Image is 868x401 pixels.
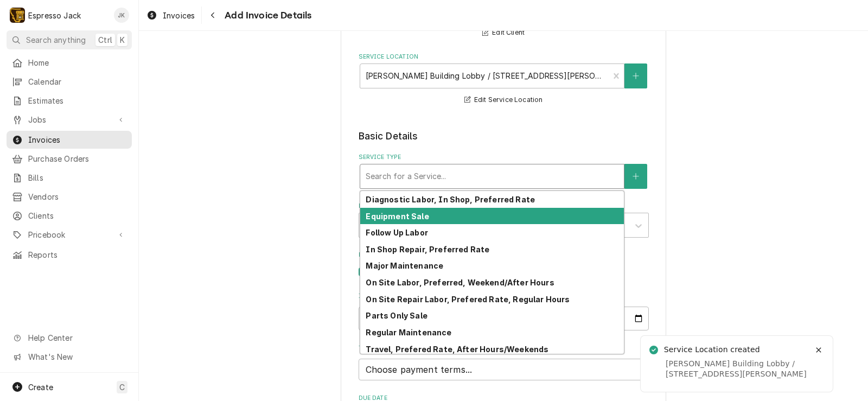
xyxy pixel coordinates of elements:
span: Create [28,383,53,392]
label: Service Location [359,53,649,61]
button: Search anythingCtrlK [7,30,132,49]
a: Purchase Orders [7,150,132,168]
div: Billing Address [359,251,649,278]
a: Go to What's New [7,348,132,366]
span: Vendors [28,191,126,202]
div: Service Type [359,153,649,188]
a: Home [7,54,132,72]
strong: In Shop Repair, Preferred Rate [366,245,489,254]
span: K [120,34,125,46]
strong: Travel, Prefered Rate, After Hours/Weekends [366,345,548,354]
a: Calendar [7,73,132,91]
span: Search anything [26,34,86,46]
a: Vendors [7,188,132,206]
span: Home [28,57,126,68]
div: Espresso Jack [28,10,81,21]
input: yyyy-mm-dd [359,307,649,330]
span: Bills [28,172,126,183]
span: Purchase Orders [28,153,126,164]
div: Labels [359,202,649,237]
legend: Basic Details [359,129,649,143]
div: [PERSON_NAME] Building Lobby / [STREET_ADDRESS][PERSON_NAME] [666,359,808,380]
a: Go to Pricebook [7,226,132,244]
span: Invoices [28,134,126,145]
span: Ctrl [98,34,112,46]
a: Reports [7,246,132,264]
a: Go to Jobs [7,111,132,129]
strong: Follow Up Labor [366,228,427,237]
button: Edit Client [481,26,526,40]
button: Edit Service Location [463,93,545,107]
svg: Create New Location [633,72,639,80]
span: Pricebook [28,229,110,240]
div: JK [114,8,129,23]
span: Calendar [28,76,126,87]
span: Estimates [28,95,126,106]
a: Estimates [7,92,132,110]
strong: On Site Repair Labor, Prefered Rate, Regular Hours [366,295,570,304]
label: Billing Address [359,251,649,259]
div: Service Location created [664,344,762,355]
a: Clients [7,207,132,225]
span: Reports [28,249,126,260]
a: Bills [7,169,132,187]
span: Invoices [163,10,195,21]
button: Navigate back [204,7,221,24]
label: Terms [359,344,649,353]
div: Service Location [359,53,649,106]
div: Terms [359,344,649,380]
div: Issue Date [359,292,649,330]
button: Create New Location [624,63,647,88]
strong: Diagnostic Labor, In Shop, Preferred Rate [366,195,535,204]
svg: Create New Service [633,173,639,180]
button: Create New Service [624,164,647,189]
span: Add Invoice Details [221,8,311,23]
a: Invoices [7,131,132,149]
span: Jobs [28,114,110,125]
span: What's New [28,351,125,362]
label: Service Type [359,153,649,162]
strong: Regular Maintenance [366,328,451,337]
div: E [10,8,25,23]
div: Espresso Jack's Avatar [10,8,25,23]
span: Clients [28,210,126,221]
div: Jack Kehoe's Avatar [114,8,129,23]
strong: Major Maintenance [366,261,443,270]
a: Go to Help Center [7,329,132,347]
strong: Equipment Sale [366,212,429,221]
strong: On Site Labor, Preferred, Weekend/After Hours [366,278,554,287]
span: C [119,381,125,393]
a: Invoices [142,7,199,24]
label: Issue Date [359,292,649,301]
label: Labels [359,202,649,211]
strong: Parts Only Sale [366,311,427,320]
span: Help Center [28,332,125,343]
